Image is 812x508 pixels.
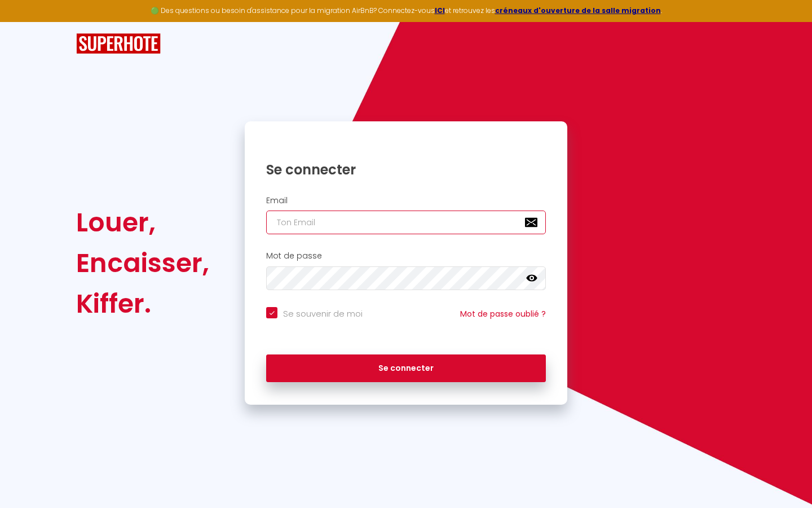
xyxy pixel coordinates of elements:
[266,161,546,178] h1: Se connecter
[266,211,546,234] input: Ton Email
[76,283,209,324] div: Kiffer.
[495,6,661,15] a: créneaux d'ouverture de la salle migration
[9,5,43,38] button: Ouvrir le widget de chat LiveChat
[266,196,546,205] h2: Email
[76,33,161,54] img: SuperHote logo
[76,243,209,283] div: Encaisser,
[266,251,546,261] h2: Mot de passe
[435,6,445,15] a: ICI
[266,354,546,383] button: Se connecter
[76,202,209,243] div: Louer,
[460,308,546,319] a: Mot de passe oublié ?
